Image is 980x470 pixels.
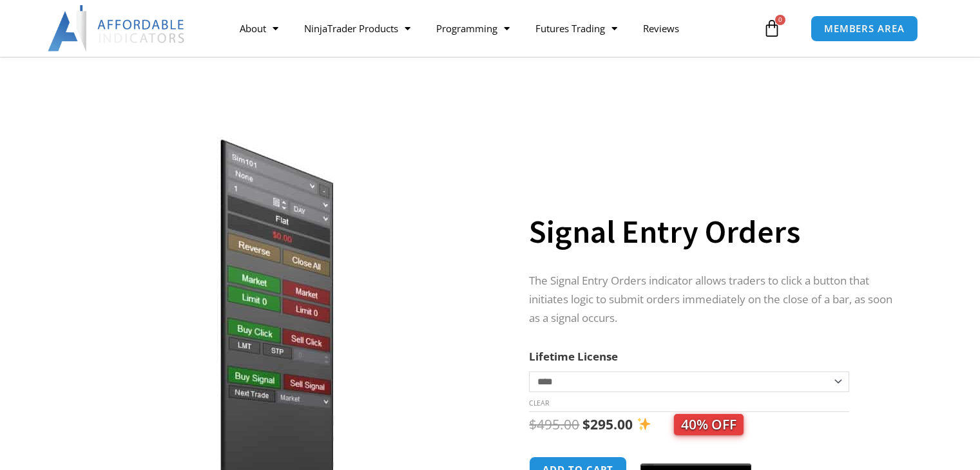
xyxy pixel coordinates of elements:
[630,14,692,43] a: Reviews
[291,14,423,43] a: NinjaTrader Products
[48,5,186,52] img: LogoAI | Affordable Indicators – NinjaTrader
[824,24,905,33] span: MEMBERS AREA
[529,415,579,433] bdi: 495.00
[529,415,537,433] span: $
[744,10,800,47] a: 0
[529,399,549,408] a: Clear options
[227,14,291,43] a: About
[529,272,905,328] p: The Signal Entry Orders indicator allows traders to click a button that initiates logic to submit...
[637,417,651,431] img: ✨
[227,14,760,43] nav: Menu
[582,415,590,433] span: $
[529,209,905,254] h1: Signal Entry Orders
[811,15,918,42] a: MEMBERS AREA
[582,415,633,433] bdi: 295.00
[523,14,630,43] a: Futures Trading
[638,455,754,456] iframe: Secure payment input frame
[674,414,744,435] span: 40% OFF
[529,349,618,364] label: Lifetime License
[423,14,523,43] a: Programming
[775,15,785,25] span: 0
